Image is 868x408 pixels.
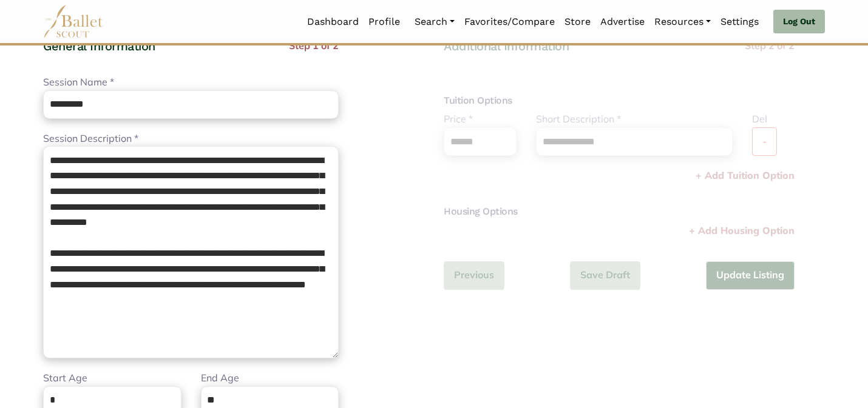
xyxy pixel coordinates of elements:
[649,9,716,35] a: Resources
[289,38,339,54] p: Step 1 of 2
[43,75,114,90] label: Session Name *
[560,9,595,35] a: Store
[595,9,649,35] a: Advertise
[410,9,459,35] a: Search
[43,370,87,386] label: Start Age
[716,9,764,35] a: Settings
[364,9,405,35] a: Profile
[201,370,239,386] label: End Age
[302,9,364,35] a: Dashboard
[459,9,560,35] a: Favorites/Compare
[43,38,155,54] h4: General Information
[43,131,138,147] label: Session Description *
[773,10,825,34] a: Log Out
